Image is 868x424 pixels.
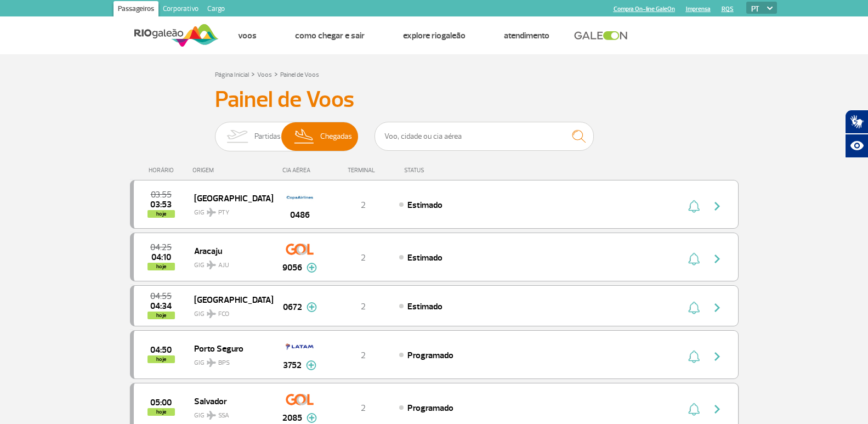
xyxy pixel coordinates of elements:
[147,312,175,319] span: hoje
[407,403,453,414] span: Programado
[283,359,302,372] span: 3752
[711,403,724,416] img: seta-direita-painel-voo.svg
[151,191,172,199] span: 2025-09-26 03:55:00
[711,200,724,213] img: seta-direita-painel-voo.svg
[407,350,453,361] span: Programado
[194,352,264,368] span: GIG
[207,411,216,420] img: destiny_airplane.svg
[194,244,264,258] span: Aracaju
[150,244,172,251] span: 2025-09-26 04:25:00
[147,355,175,363] span: hoje
[207,261,216,269] img: destiny_airplane.svg
[504,30,549,41] a: Atendimento
[147,408,175,416] span: hoje
[307,263,317,273] img: mais-info-painel-voo.svg
[399,167,488,174] div: STATUS
[295,30,365,41] a: Como chegar e sair
[194,292,264,307] span: [GEOGRAPHIC_DATA]
[307,302,317,312] img: mais-info-painel-voo.svg
[194,191,264,205] span: [GEOGRAPHIC_DATA]
[203,1,229,19] a: Cargo
[283,301,302,314] span: 0672
[282,261,302,274] span: 9056
[192,167,273,174] div: ORIGEM
[722,5,734,13] a: RQS
[147,263,175,270] span: hoje
[280,71,319,79] a: Painel de Voos
[251,67,255,80] a: >
[407,301,442,312] span: Estimado
[407,200,442,211] span: Estimado
[688,301,700,314] img: sino-painel-voo.svg
[711,252,724,265] img: seta-direita-painel-voo.svg
[194,303,264,319] span: GIG
[194,394,264,408] span: Salvador
[306,360,316,370] img: mais-info-painel-voo.svg
[114,1,158,19] a: Passageiros
[150,302,172,310] span: 2025-09-26 04:34:00
[218,411,229,421] span: SSA
[361,403,366,414] span: 2
[273,167,327,174] div: CIA AÉREA
[307,413,317,423] img: mais-info-painel-voo.svg
[288,122,321,151] img: slider-desembarque
[238,30,257,41] a: Voos
[207,358,216,367] img: destiny_airplane.svg
[711,301,724,314] img: seta-direita-painel-voo.svg
[327,167,399,174] div: TERMINAL
[194,255,264,270] span: GIG
[158,1,203,19] a: Corporativo
[407,252,442,263] span: Estimado
[218,309,229,319] span: FCO
[361,301,366,312] span: 2
[150,346,172,354] span: 2025-09-26 04:50:00
[147,210,175,218] span: hoje
[845,110,868,158] div: Plugin de acessibilidade da Hand Talk.
[133,167,193,174] div: HORÁRIO
[845,134,868,158] button: Abrir recursos assistivos.
[207,309,216,318] img: destiny_airplane.svg
[194,341,264,355] span: Porto Seguro
[361,350,366,361] span: 2
[150,201,172,208] span: 2025-09-26 03:53:00
[254,122,281,151] span: Partidas
[361,200,366,211] span: 2
[686,5,711,13] a: Imprensa
[218,261,229,270] span: AJU
[688,350,700,363] img: sino-painel-voo.svg
[688,403,700,416] img: sino-painel-voo.svg
[375,122,594,151] input: Voo, cidade ou cia aérea
[215,71,249,79] a: Página Inicial
[688,252,700,265] img: sino-painel-voo.svg
[218,208,229,218] span: PTY
[151,253,171,261] span: 2025-09-26 04:10:00
[290,208,310,222] span: 0486
[150,399,172,406] span: 2025-09-26 05:00:00
[688,200,700,213] img: sino-painel-voo.svg
[257,71,272,79] a: Voos
[711,350,724,363] img: seta-direita-painel-voo.svg
[274,67,278,80] a: >
[320,122,352,151] span: Chegadas
[207,208,216,217] img: destiny_airplane.svg
[614,5,675,13] a: Compra On-line GaleOn
[218,358,230,368] span: BPS
[403,30,466,41] a: Explore RIOgaleão
[150,292,172,300] span: 2025-09-26 04:55:00
[215,86,654,114] h3: Painel de Voos
[194,202,264,218] span: GIG
[194,405,264,421] span: GIG
[361,252,366,263] span: 2
[845,110,868,134] button: Abrir tradutor de língua de sinais.
[220,122,254,151] img: slider-embarque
